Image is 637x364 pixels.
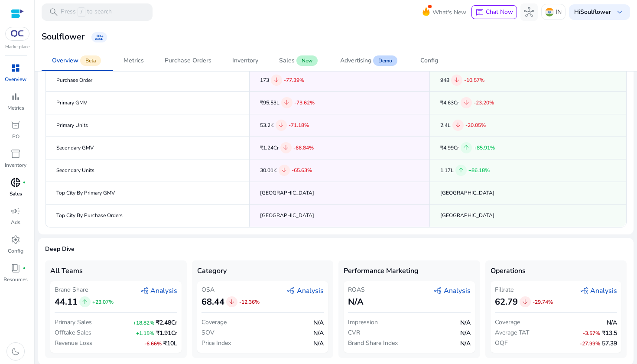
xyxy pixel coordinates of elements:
[23,266,26,270] span: fiber_manual_record
[614,7,625,17] span: keyboard_arrow_down
[10,346,21,357] span: dark_mode
[474,99,494,106] span: -23.20%
[533,299,553,305] span: -29.74%
[61,7,112,17] p: Press to search
[348,286,365,294] div: ROAS
[465,122,486,129] span: -20.05%
[95,33,104,42] span: group_add
[283,99,291,107] span: arrow_downward
[123,58,144,64] div: Metrics
[475,8,484,17] span: chat
[486,8,513,16] span: Chat Now
[5,75,26,83] p: Overview
[5,44,29,50] p: Marketplace
[313,318,324,327] span: N/A
[80,55,101,66] span: Beta
[293,144,314,151] span: -66.84%
[340,58,371,64] div: Advertising
[163,339,177,348] span: ₹10L
[420,58,438,64] div: Config
[260,75,419,86] div: 173
[286,286,295,295] span: graph_2
[273,76,280,84] span: arrow_downward
[460,318,471,327] span: N/A
[520,3,538,21] button: hub
[232,58,258,64] div: Inventory
[46,159,250,182] td: Secondary Units
[52,58,78,64] div: Overview
[348,339,398,348] span: Brand Share Index
[462,144,470,152] span: arrow_upward
[201,318,227,327] span: Coverage
[55,339,92,348] span: Revenue Loss
[228,298,236,306] span: arrow_downward
[3,276,28,283] p: Resources
[440,165,615,176] div: 1.17L
[462,99,470,107] span: arrow_downward
[10,177,21,188] span: donut_small
[440,211,615,220] div: [GEOGRAPHIC_DATA]
[197,266,227,276] span: Category
[12,133,19,140] p: PO
[433,286,471,296] span: Analysis
[440,75,615,86] div: 948
[602,339,617,348] span: 57.39
[556,4,562,19] p: IN
[348,318,378,327] span: Impression
[292,167,312,174] span: -65.63%
[55,286,114,294] div: Brand Share
[524,7,534,17] span: hub
[279,58,295,64] div: Sales
[457,166,465,174] span: arrow_upward
[460,339,471,348] span: N/A
[440,142,615,153] div: ₹4.99Cr
[495,318,520,327] span: Coverage
[471,5,517,19] button: chatChat Now
[280,166,288,174] span: arrow_downward
[140,286,177,296] span: Analysis
[42,32,84,42] h3: Soulflower
[545,8,554,16] img: in.svg
[156,318,177,327] span: ₹2.48Cr
[260,188,419,198] div: [GEOGRAPHIC_DATA]
[460,329,471,337] span: N/A
[313,339,324,348] span: N/A
[55,328,91,337] span: Offtake Sales
[260,97,419,108] div: ₹95.53L
[144,340,162,347] span: -6.66%
[133,319,154,326] span: +18.82%
[91,32,107,42] a: group_add
[239,299,260,305] span: -12.36%
[453,76,461,84] span: arrow_downward
[156,329,177,337] span: ₹1.91Cr
[46,91,250,114] td: Primary GMV
[286,286,324,296] span: Analysis
[7,104,24,112] p: Metrics
[201,328,214,337] span: SOV
[46,69,250,91] td: Purchase Order
[81,298,89,306] span: arrow_upward
[78,7,85,17] span: /
[433,286,442,295] span: graph_2
[10,30,25,37] img: QC-logo.svg
[491,266,526,276] span: Operations
[45,245,627,253] span: Deep Dive
[440,97,615,108] div: ₹4.63Cr
[165,58,211,64] div: Purchase Orders
[10,63,21,73] span: dashboard
[46,114,250,136] td: Primary Units
[46,204,250,227] td: Top City By Purchase Orders
[201,339,231,348] span: Price Index
[454,121,462,129] span: arrow_downward
[289,122,309,129] span: -71.18%
[432,5,466,20] span: What's New
[136,330,154,337] span: +1.15%
[607,318,617,327] span: N/A
[344,266,419,276] span: Performance Marketing
[10,234,21,245] span: settings
[260,120,419,131] div: 53.2K
[495,286,553,294] div: Fillrate
[282,144,290,152] span: arrow_downward
[10,120,21,130] span: orders
[580,286,617,296] span: Analysis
